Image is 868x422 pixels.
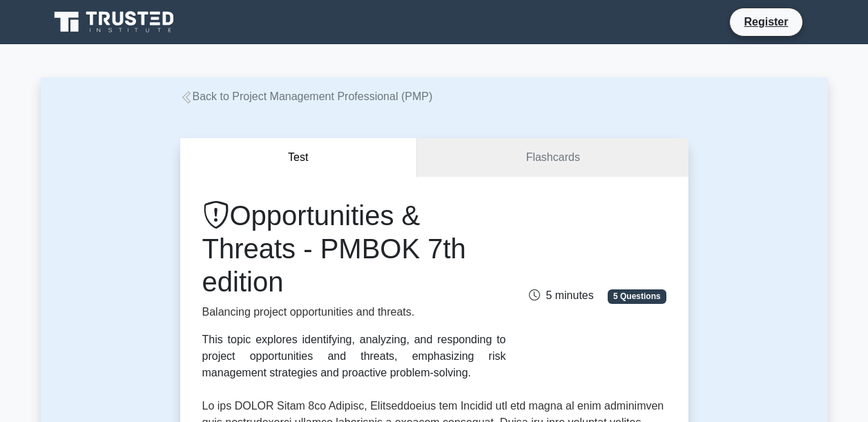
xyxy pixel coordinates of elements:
a: Register [735,13,796,30]
button: Test [180,138,418,178]
div: This topic explores identifying, analyzing, and responding to project opportunities and threats, ... [202,332,506,381]
a: Back to Project Management Professional (PMP) [180,90,433,102]
span: 5 minutes [529,289,593,301]
a: Flashcards [417,138,688,178]
span: 5 Questions [608,289,666,303]
p: Balancing project opportunities and threats. [202,304,506,320]
h1: Opportunities & Threats - PMBOK 7th edition [202,199,506,298]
